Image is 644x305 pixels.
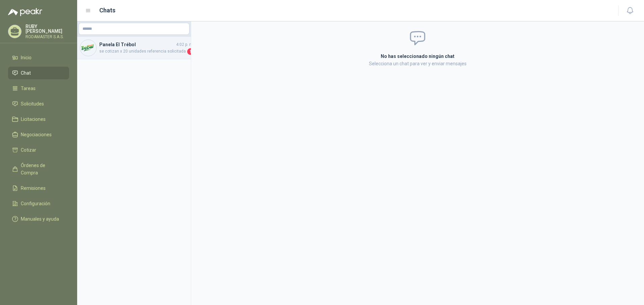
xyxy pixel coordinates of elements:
a: Solicitudes [8,97,69,110]
a: Remisiones [8,182,69,195]
h1: Chats [99,6,115,15]
a: Chat [8,67,69,79]
a: Company LogoPanela El Trébol4:02 p. m.se cotizan x 20 unidades referencia solicitada1 [77,37,191,59]
span: Órdenes de Compra [21,162,63,176]
span: se cotizan x 20 unidades referencia solicitada [99,48,186,55]
span: Negociaciones [21,131,52,138]
a: Licitaciones [8,113,69,126]
img: Company Logo [80,40,96,56]
span: Manuales y ayuda [21,215,59,223]
span: 4:02 p. m. [176,42,194,48]
p: RODAMASTER S.A.S. [25,35,69,39]
h2: No has seleccionado ningún chat [301,53,535,60]
span: Remisiones [21,184,46,192]
span: 1 [187,48,194,55]
span: Configuración [21,200,50,207]
a: Configuración [8,197,69,210]
a: Manuales y ayuda [8,213,69,225]
a: Inicio [8,51,69,64]
img: Logo peakr [8,8,42,16]
span: Tareas [21,85,36,92]
span: Chat [21,69,31,77]
span: Inicio [21,54,32,61]
span: Cotizar [21,146,36,154]
a: Negociaciones [8,128,69,141]
span: Licitaciones [21,116,46,123]
p: RUBY [PERSON_NAME] [25,24,69,33]
a: Tareas [8,82,69,95]
h4: Panela El Trébol [99,41,175,48]
a: Órdenes de Compra [8,159,69,179]
a: Cotizar [8,144,69,156]
span: Solicitudes [21,100,44,107]
p: Selecciona un chat para ver y enviar mensajes [301,60,535,67]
